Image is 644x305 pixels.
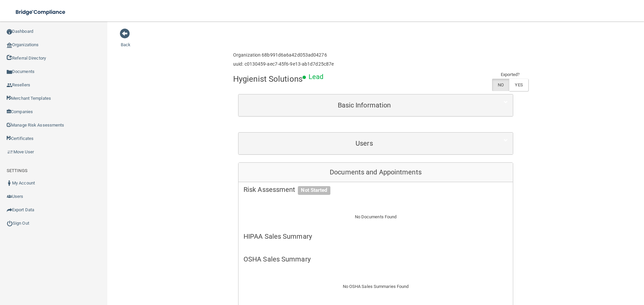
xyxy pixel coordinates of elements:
[7,83,12,88] img: ic_reseller.de258add.png
[238,275,513,299] div: No OSHA Sales Summaries Found
[238,205,513,229] div: No Documents Found
[233,75,303,83] h4: Hygienist Solutions
[309,71,323,83] p: Lead
[509,79,528,91] label: YES
[492,79,509,91] label: NO
[7,43,12,48] img: organization-icon.f8decf85.png
[121,34,130,47] a: Back
[7,207,12,213] img: icon-export.b9366987.png
[298,186,330,195] span: Not Started
[7,220,13,226] img: ic_power_dark.7ecde6b1.png
[233,62,334,67] h6: uuid: c0130459-aec7-45f6-9e13-ab1d7d25c87e
[244,233,508,240] h5: HIPAA Sales Summary
[7,180,12,186] img: ic_user_dark.df1a06c3.png
[7,194,12,199] img: icon-users.e205127d.png
[7,69,12,75] img: icon-documents.8dae5593.png
[528,257,636,284] iframe: Drift Widget Chat Controller
[233,53,334,58] h6: Organization 68b991d6a6a42d053ad04276
[244,186,508,193] h5: Risk Assessment
[244,255,508,263] h5: OSHA Sales Summary
[492,71,528,79] td: Exported?
[7,29,12,34] img: ic_dashboard_dark.d01f4a41.png
[244,101,485,109] h5: Basic Information
[238,163,513,182] div: Documents and Appointments
[7,149,13,155] img: briefcase.64adab9b.png
[244,140,485,147] h5: Users
[244,136,508,151] a: Users
[244,98,508,113] a: Basic Information
[7,167,28,175] label: SETTINGS
[10,5,72,19] img: bridge_compliance_login_screen.278c3ca4.svg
